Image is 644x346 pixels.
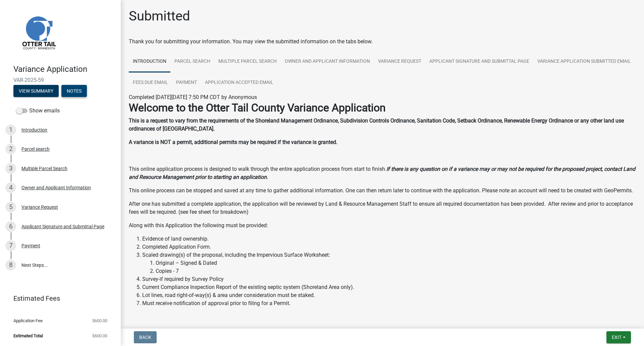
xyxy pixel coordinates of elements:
[142,291,636,299] li: Lot lines, road right-of-way(s) & area under consideration must be staked.
[129,38,636,46] div: Thank you for submitting your information. You may view the submitted information on the tabs below.
[21,166,67,171] div: Multiple Parcel Search
[21,147,50,151] div: Parcel search
[13,7,64,57] img: Otter Tail County, Minnesota
[374,51,425,72] a: Variance Request
[129,165,636,181] p: This online application process is designed to walk through the entire application process from s...
[61,85,87,97] button: Notes
[129,8,190,24] h1: Submitted
[13,77,107,83] span: VAR-2025-59
[5,202,16,212] div: 5
[425,51,533,72] a: Applicant Signature and Submittal Page
[5,125,16,135] div: 1
[21,205,58,209] div: Variance Request
[156,259,636,267] li: Original – Signed & Dated
[281,51,374,72] a: Owner and Applicant Information
[142,275,636,283] li: Survey-if required by Survey Policy
[142,243,636,251] li: Completed Application Form.
[172,72,201,94] a: Payment
[201,72,277,94] a: Application Accepted Email
[129,72,172,94] a: Fees Due Email
[170,51,214,72] a: Parcel search
[13,89,59,94] wm-modal-confirm: Summary
[142,235,636,243] li: Evidence of land ownership.
[129,101,386,114] strong: Welcome to the Otter Tail County Variance Application
[156,267,636,275] li: Copies - 7
[129,187,636,195] p: This online process can be stopped and saved at any time to gather additional information. One ca...
[21,243,40,248] div: Payment
[129,51,170,72] a: Introduction
[533,51,635,72] a: Variance Application Submitted Email
[129,139,337,145] strong: A variance is NOT a permit, additional permits may be required if the variance is granted.
[5,221,16,232] div: 6
[5,182,16,193] div: 4
[21,224,104,229] div: Applicant Signature and Submittal Page
[612,335,622,340] span: Exit
[5,144,16,154] div: 2
[13,85,59,97] button: View Summary
[13,334,43,338] span: Estimated Total
[21,128,47,132] div: Introduction
[142,299,636,307] li: Must receive notification of approval prior to filing for a Permit.
[142,251,636,275] li: Scaled drawing(s) of the proposal, including the Impervious Surface Worksheet:
[134,331,157,343] button: Back
[142,283,636,291] li: Current Compliance Inspection Report of the existing septic system (Shoreland Area only).
[5,260,16,270] div: 8
[129,94,257,100] span: Completed [DATE][DATE] 7:50 PM CDT by Anonymous
[92,318,107,323] span: $600.00
[5,240,16,251] div: 7
[13,64,115,74] h4: Variance Application
[129,221,636,230] p: Along with this Application the following must be provided:
[61,89,87,94] wm-modal-confirm: Notes
[129,117,624,132] strong: This is a request to vary from the requirements of the Shoreland Management Ordinance, Subdivisio...
[606,331,631,343] button: Exit
[214,51,281,72] a: Multiple Parcel Search
[139,335,151,340] span: Back
[5,163,16,174] div: 3
[13,318,43,323] span: Application Fee
[5,292,110,305] a: Estimated Fees
[129,200,636,216] p: After one has submitted a complete application, the application will be reviewed by Land & Resour...
[16,107,60,115] label: Show emails
[92,334,107,338] span: $600.00
[21,185,91,190] div: Owner and Applicant Information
